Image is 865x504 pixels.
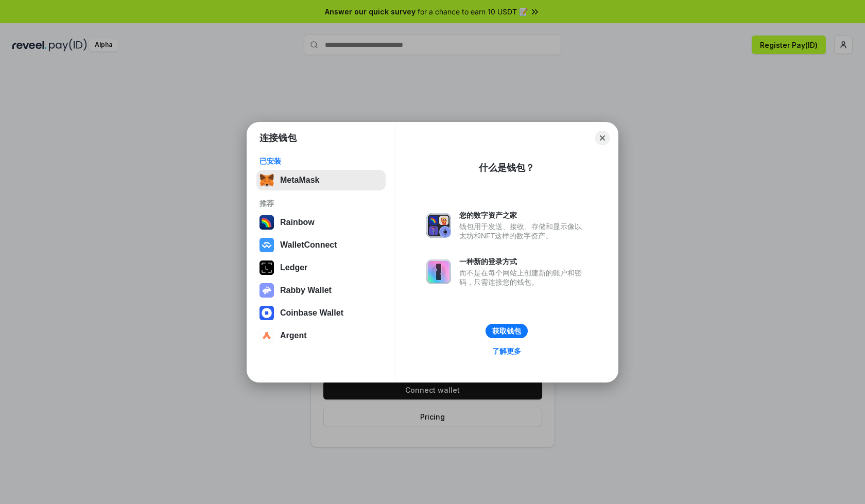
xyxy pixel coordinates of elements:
[259,215,274,230] img: svg+xml,%3Csvg%20width%3D%22120%22%20height%3D%22120%22%20viewBox%3D%220%200%20120%20120%22%20fil...
[259,157,383,166] div: 已安装
[280,218,315,227] div: Rainbow
[459,211,587,220] div: 您的数字资产之家
[280,286,332,295] div: Rabby Wallet
[256,257,386,278] button: Ledger
[259,199,383,208] div: 推荐
[259,132,297,144] h1: 连接钱包
[459,222,587,240] div: 钱包用于发送、接收、存储和显示像以太坊和NFT这样的数字资产。
[492,346,521,356] div: 了解更多
[595,131,610,145] button: Close
[256,303,386,323] button: Coinbase Wallet
[486,324,528,338] button: 获取钱包
[459,268,587,287] div: 而不是在每个网站上创建新的账户和密码，只需连接您的钱包。
[256,170,386,190] button: MetaMask
[280,263,307,272] div: Ledger
[280,240,337,250] div: WalletConnect
[256,325,386,346] button: Argent
[259,328,274,343] img: svg+xml,%3Csvg%20width%3D%2228%22%20height%3D%2228%22%20viewBox%3D%220%200%2028%2028%22%20fill%3D...
[486,344,527,358] a: 了解更多
[256,235,386,255] button: WalletConnect
[426,259,451,284] img: svg+xml,%3Csvg%20xmlns%3D%22http%3A%2F%2Fwww.w3.org%2F2000%2Fsvg%22%20fill%3D%22none%22%20viewBox...
[280,308,343,318] div: Coinbase Wallet
[256,280,386,301] button: Rabby Wallet
[280,176,319,185] div: MetaMask
[459,257,587,266] div: 一种新的登录方式
[259,238,274,252] img: svg+xml,%3Csvg%20width%3D%2228%22%20height%3D%2228%22%20viewBox%3D%220%200%2028%2028%22%20fill%3D...
[259,306,274,320] img: svg+xml,%3Csvg%20width%3D%2228%22%20height%3D%2228%22%20viewBox%3D%220%200%2028%2028%22%20fill%3D...
[259,173,274,187] img: svg+xml,%3Csvg%20fill%3D%22none%22%20height%3D%2233%22%20viewBox%3D%220%200%2035%2033%22%20width%...
[492,326,521,336] div: 获取钱包
[256,212,386,233] button: Rainbow
[426,213,451,238] img: svg+xml,%3Csvg%20xmlns%3D%22http%3A%2F%2Fwww.w3.org%2F2000%2Fsvg%22%20fill%3D%22none%22%20viewBox...
[280,331,307,340] div: Argent
[479,162,534,174] div: 什么是钱包？
[259,260,274,275] img: svg+xml,%3Csvg%20xmlns%3D%22http%3A%2F%2Fwww.w3.org%2F2000%2Fsvg%22%20width%3D%2228%22%20height%3...
[259,283,274,298] img: svg+xml,%3Csvg%20xmlns%3D%22http%3A%2F%2Fwww.w3.org%2F2000%2Fsvg%22%20fill%3D%22none%22%20viewBox...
